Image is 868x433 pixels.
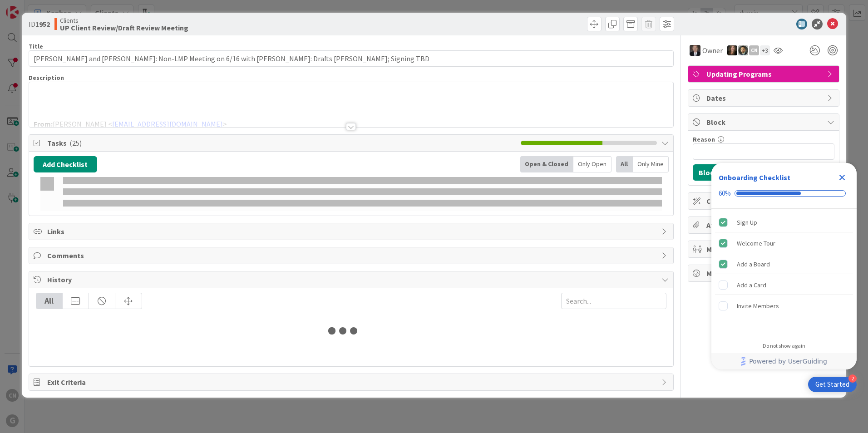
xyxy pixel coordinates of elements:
[693,135,715,143] label: Reason
[808,377,857,392] div: Open Get Started checklist, remaining modules: 2
[47,250,657,261] span: Comments
[711,163,857,369] div: Checklist Container
[47,377,657,388] span: Exit Criteria
[737,238,775,249] div: Welcome Tour
[715,275,853,295] div: Add a Card is incomplete.
[60,24,188,31] b: UP Client Review/Draft Review Meeting
[47,226,657,237] span: Links
[716,353,852,369] a: Powered by UserGuiding
[29,50,674,67] input: type card name here...
[706,117,823,128] span: Block
[848,374,857,383] div: 2
[815,380,849,389] div: Get Started
[36,293,63,309] div: All
[719,189,731,197] div: 60%
[29,42,43,50] label: Title
[693,164,724,181] button: Block
[737,217,757,228] div: Sign Up
[47,138,516,148] span: Tasks
[719,189,849,197] div: Checklist progress: 60%
[29,19,50,30] span: ID
[633,156,669,172] div: Only Mine
[706,244,823,255] span: Mirrors
[616,156,633,172] div: All
[520,156,573,172] div: Open & Closed
[715,212,853,232] div: Sign Up is complete.
[737,300,779,311] div: Invite Members
[35,20,50,29] b: 1952
[711,209,857,336] div: Checklist items
[561,293,666,309] input: Search...
[706,220,823,231] span: Attachments
[749,356,827,367] span: Powered by UserGuiding
[706,93,823,103] span: Dates
[763,342,805,349] div: Do not show again
[711,353,857,369] div: Footer
[715,296,853,316] div: Invite Members is incomplete.
[719,172,790,183] div: Onboarding Checklist
[738,45,748,55] img: CG
[47,274,657,285] span: History
[60,17,188,24] span: Clients
[29,74,64,82] span: Description
[573,156,612,172] div: Only Open
[34,156,97,172] button: Add Checklist
[760,45,770,55] div: + 3
[69,138,82,148] span: ( 25 )
[715,233,853,253] div: Welcome Tour is complete.
[727,45,737,55] img: SB
[690,45,700,56] img: BG
[706,196,823,207] span: Custom Fields
[737,280,766,290] div: Add a Card
[749,45,759,55] div: CN
[737,259,770,270] div: Add a Board
[702,45,723,56] span: Owner
[715,254,853,274] div: Add a Board is complete.
[835,170,849,185] div: Close Checklist
[706,268,823,279] span: Metrics
[706,69,823,79] span: Updating Programs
